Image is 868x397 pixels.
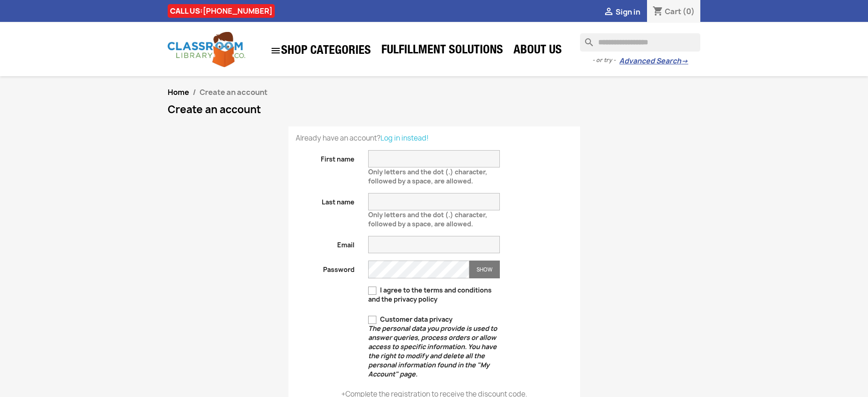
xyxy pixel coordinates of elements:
a: Log in instead! [380,133,429,143]
span: Only letters and the dot (.) character, followed by a space, are allowed. [368,164,487,185]
span: Only letters and the dot (.) character, followed by a space, are allowed. [368,207,487,228]
button: Show [469,261,500,278]
i: shopping_cart [652,6,663,17]
i: search [580,33,591,44]
em: The personal data you provide is used to answer queries, process orders or allow access to specif... [368,324,497,378]
span: Cart [665,6,681,16]
h1: Create an account [168,104,701,115]
a: Home [168,87,189,97]
i:  [270,45,281,56]
label: Customer data privacy [368,315,500,379]
a: SHOP CATEGORIES [266,41,375,61]
input: Password input [368,261,469,278]
a: About Us [509,42,566,60]
a: Advanced Search→ [619,57,688,66]
a: [PHONE_NUMBER] [203,6,272,16]
span: Sign in [616,7,640,17]
a: Fulfillment Solutions [377,42,508,60]
input: Search [580,33,700,52]
label: I agree to the terms and conditions and the privacy policy [368,286,500,304]
div: CALL US: [168,4,275,18]
label: Last name [289,193,362,207]
label: Email [289,236,362,250]
img: Classroom Library Company [168,32,245,67]
span: (0) [683,6,695,16]
i:  [603,7,614,18]
label: Password [289,261,362,274]
label: First name [289,150,362,164]
a:  Sign in [603,7,640,17]
span: - or try - [592,56,619,65]
span: → [681,57,688,66]
p: Already have an account? [296,134,573,143]
span: Create an account [200,87,267,97]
